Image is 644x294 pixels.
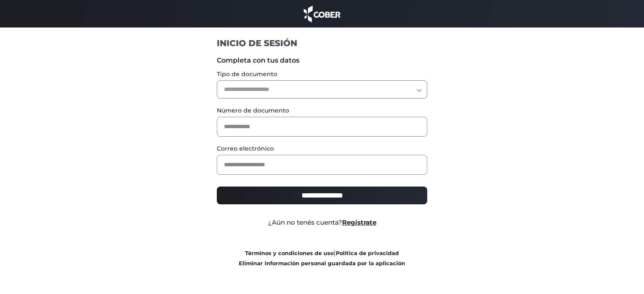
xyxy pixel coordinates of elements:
[217,144,427,153] label: Correo electrónico
[342,218,376,226] a: Registrate
[217,38,427,49] h1: INICIO DE SESIÓN
[245,250,334,256] a: Términos y condiciones de uso
[336,250,399,256] a: Política de privacidad
[217,55,427,66] label: Completa con tus datos
[217,70,427,79] label: Tipo de documento
[239,260,405,267] a: Eliminar información personal guardada por la aplicación
[210,218,434,228] div: ¿Aún no tenés cuenta?
[217,106,427,115] label: Número de documento
[210,248,434,268] div: |
[301,4,343,23] img: cober_marca.png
